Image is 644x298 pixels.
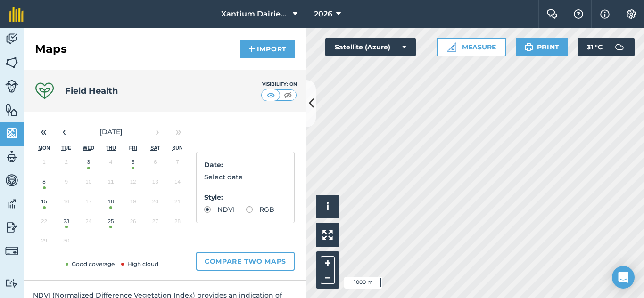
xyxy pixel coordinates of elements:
[144,174,166,194] button: 13 September 2025
[326,201,329,212] span: i
[600,8,610,20] img: svg+xml;base64,PHN2ZyB4bWxucz0iaHR0cDovL3d3dy53My5vcmcvMjAwMC9zdmciIHdpZHRoPSIxNyIgaGVpZ2h0PSIxNy...
[38,145,50,151] abbr: Monday
[55,233,77,253] button: 30 September 2025
[5,80,18,93] img: svg+xml;base64,PD94bWwgdmVyc2lvbj0iMS4wIiBlbmNvZGluZz0idXRmLTgiPz4KPCEtLSBHZW5lcmF0b3I6IEFkb2JlIE...
[5,220,18,234] img: svg+xml;base64,PD94bWwgdmVyc2lvbj0iMS4wIiBlbmNvZGluZz0idXRmLTgiPz4KPCEtLSBHZW5lcmF0b3I6IEFkb2JlIE...
[122,214,144,234] button: 26 September 2025
[144,194,166,214] button: 20 September 2025
[168,121,189,142] button: »
[314,8,332,20] span: 2026
[35,41,67,56] h2: Maps
[626,9,637,19] img: A cog icon
[166,174,189,194] button: 14 September 2025
[524,41,533,53] img: svg+xml;base64,PHN2ZyB4bWxucz0iaHR0cDovL3d3dy53My5vcmcvMjAwMC9zdmciIHdpZHRoPSIxOSIgaGVpZ2h0PSIyNC...
[83,145,95,151] abbr: Wednesday
[9,7,24,22] img: fieldmargin Logo
[144,154,166,174] button: 6 September 2025
[33,194,55,214] button: 15 September 2025
[77,214,99,234] button: 24 September 2025
[516,38,569,56] button: Print
[33,121,54,142] button: «
[5,56,18,70] img: svg+xml;base64,PHN2ZyB4bWxucz0iaHR0cDovL3d3dy53My5vcmcvMjAwMC9zdmciIHdpZHRoPSI1NiIgaGVpZ2h0PSI2MC...
[55,214,77,234] button: 23 September 2025
[64,260,115,267] span: Good coverage
[99,214,122,234] button: 25 September 2025
[221,8,289,20] span: Xantium Dairies [GEOGRAPHIC_DATA]
[122,154,144,174] button: 5 September 2025
[246,206,274,213] label: RGB
[610,38,629,56] img: svg+xml;base64,PD94bWwgdmVyc2lvbj0iMS4wIiBlbmNvZGluZz0idXRmLTgiPz4KPCEtLSBHZW5lcmF0b3I6IEFkb2JlIE...
[5,197,18,211] img: svg+xml;base64,PD94bWwgdmVyc2lvbj0iMS4wIiBlbmNvZGluZz0idXRmLTgiPz4KPCEtLSBHZW5lcmF0b3I6IEFkb2JlIE...
[204,193,223,201] strong: Style :
[77,174,99,194] button: 10 September 2025
[265,90,277,100] img: svg+xml;base64,PHN2ZyB4bWxucz0iaHR0cDovL3d3dy53My5vcmcvMjAwMC9zdmciIHdpZHRoPSI1MCIgaGVpZ2h0PSI0MC...
[204,161,223,169] strong: Date :
[240,40,295,58] button: Import
[322,230,333,240] img: Four arrows, one pointing top left, one top right, one bottom right and the last bottom left
[55,174,77,194] button: 9 September 2025
[33,233,55,253] button: 29 September 2025
[54,121,74,142] button: ‹
[573,9,584,19] img: A question mark icon
[33,214,55,234] button: 22 September 2025
[248,43,255,55] img: svg+xml;base64,PHN2ZyB4bWxucz0iaHR0cDovL3d3dy53My5vcmcvMjAwMC9zdmciIHdpZHRoPSIxNCIgaGVpZ2h0PSIyNC...
[282,90,294,100] img: svg+xml;base64,PHN2ZyB4bWxucz0iaHR0cDovL3d3dy53My5vcmcvMjAwMC9zdmciIHdpZHRoPSI1MCIgaGVpZ2h0PSI0MC...
[122,174,144,194] button: 12 September 2025
[447,42,456,52] img: Ruler icon
[33,174,55,194] button: 8 September 2025
[437,38,506,56] button: Measure
[321,256,335,270] button: +
[55,194,77,214] button: 16 September 2025
[99,154,122,174] button: 4 September 2025
[5,279,18,288] img: svg+xml;base64,PD94bWwgdmVyc2lvbj0iMS4wIiBlbmNvZGluZz0idXRmLTgiPz4KPCEtLSBHZW5lcmF0b3I6IEFkb2JlIE...
[166,154,189,174] button: 7 September 2025
[204,206,235,213] label: NDVI
[5,126,18,140] img: svg+xml;base64,PHN2ZyB4bWxucz0iaHR0cDovL3d3dy53My5vcmcvMjAwMC9zdmciIHdpZHRoPSI1NiIgaGVpZ2h0PSI2MC...
[61,145,71,151] abbr: Tuesday
[166,194,189,214] button: 21 September 2025
[612,266,635,289] div: Open Intercom Messenger
[5,150,18,164] img: svg+xml;base64,PD94bWwgdmVyc2lvbj0iMS4wIiBlbmNvZGluZz0idXRmLTgiPz4KPCEtLSBHZW5lcmF0b3I6IEFkb2JlIE...
[122,194,144,214] button: 19 September 2025
[99,174,122,194] button: 11 September 2025
[77,154,99,174] button: 3 September 2025
[5,32,18,46] img: svg+xml;base64,PD94bWwgdmVyc2lvbj0iMS4wIiBlbmNvZGluZz0idXRmLTgiPz4KPCEtLSBHZW5lcmF0b3I6IEFkb2JlIE...
[119,260,158,267] span: High cloud
[5,173,18,187] img: svg+xml;base64,PD94bWwgdmVyc2lvbj0iMS4wIiBlbmNvZGluZz0idXRmLTgiPz4KPCEtLSBHZW5lcmF0b3I6IEFkb2JlIE...
[74,121,147,142] button: [DATE]
[5,103,18,117] img: svg+xml;base64,PHN2ZyB4bWxucz0iaHR0cDovL3d3dy53My5vcmcvMjAwMC9zdmciIHdpZHRoPSI1NiIgaGVpZ2h0PSI2MC...
[587,38,603,56] span: 31 ° C
[261,81,297,88] div: Visibility: On
[150,145,160,151] abbr: Saturday
[55,154,77,174] button: 2 September 2025
[578,38,635,56] button: 31 °C
[196,252,295,271] button: Compare two maps
[5,244,18,258] img: svg+xml;base64,PD94bWwgdmVyc2lvbj0iMS4wIiBlbmNvZGluZz0idXRmLTgiPz4KPCEtLSBHZW5lcmF0b3I6IEFkb2JlIE...
[166,214,189,234] button: 28 September 2025
[147,121,168,142] button: ›
[106,145,116,151] abbr: Thursday
[321,270,335,284] button: –
[172,145,182,151] abbr: Sunday
[129,145,137,151] abbr: Friday
[546,9,558,19] img: Two speech bubbles overlapping with the left bubble in the forefront
[316,195,339,218] button: i
[99,128,123,136] span: [DATE]
[204,172,287,182] p: Select date
[144,214,166,234] button: 27 September 2025
[77,194,99,214] button: 17 September 2025
[325,38,416,56] button: Satellite (Azure)
[33,154,55,174] button: 1 September 2025
[99,194,122,214] button: 18 September 2025
[65,84,118,97] h4: Field Health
